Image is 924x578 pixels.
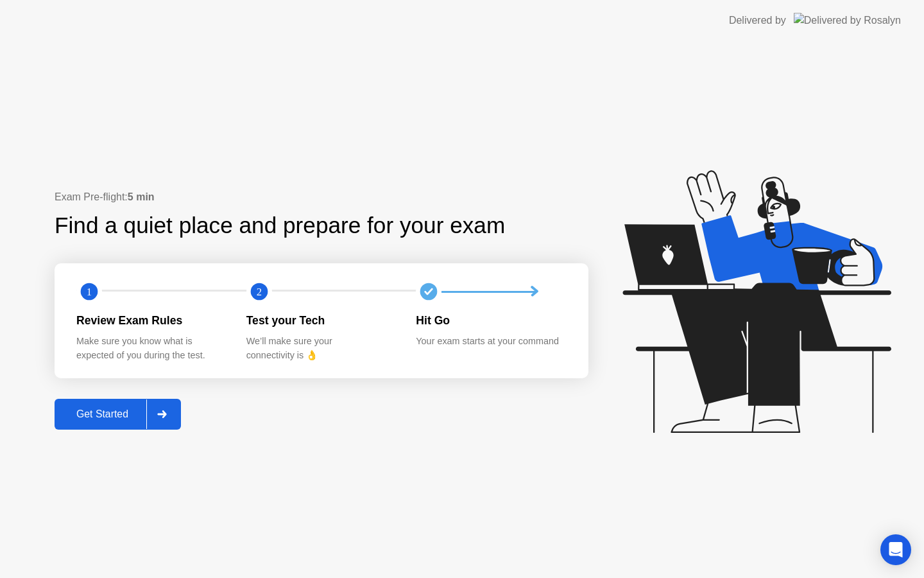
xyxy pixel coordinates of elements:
[246,335,396,362] div: We’ll make sure your connectivity is 👌
[55,399,181,430] button: Get Started
[257,286,262,298] text: 2
[58,408,146,420] div: Get Started
[246,312,396,329] div: Test your Tech
[416,312,565,329] div: Hit Go
[794,13,901,28] img: Delivered by Rosalyn
[55,209,507,243] div: Find a quiet place and prepare for your exam
[76,312,226,329] div: Review Exam Rules
[880,534,911,565] div: Open Intercom Messenger
[128,191,155,202] b: 5 min
[87,286,92,298] text: 1
[729,13,786,28] div: Delivered by
[76,335,226,362] div: Make sure you know what is expected of you during the test.
[55,189,588,205] div: Exam Pre-flight:
[416,335,565,349] div: Your exam starts at your command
